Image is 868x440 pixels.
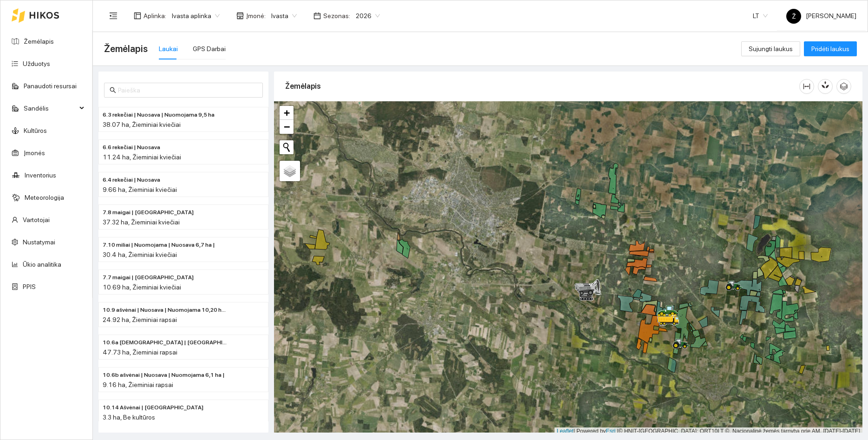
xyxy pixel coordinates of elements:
[23,238,55,246] a: Nustatymai
[236,12,244,20] span: shop
[557,428,574,434] a: Leaflet
[25,194,64,201] a: Meteorologija
[103,283,181,291] span: 10.69 ha, Žieminiai kviečiai
[280,120,294,134] a: Zoom out
[25,171,56,179] a: Inventorius
[193,44,226,54] div: GPS Darbai
[555,427,862,435] div: | Powered by © HNIT-[GEOGRAPHIC_DATA]; ORT10LT ©, Nacionalinė žemės tarnyba prie AM, [DATE]-[DATE]
[24,82,77,90] a: Panaudoti resursai
[741,41,800,56] button: Sujungti laukus
[103,306,227,315] span: 10.9 ašvėnai | Nuosava | Nuomojama 10,20 ha |
[799,79,814,94] button: column-width
[23,60,50,67] a: Užduotys
[606,428,616,434] a: Esri
[103,208,194,217] span: 7.8 maigai | Nuosava
[280,140,294,154] button: Initiate a new search
[786,12,856,20] span: [PERSON_NAME]
[804,45,857,53] a: Pridėti laukus
[104,41,148,56] span: Žemėlapis
[792,9,796,24] span: Ž
[24,149,45,157] a: Įmonės
[172,9,220,23] span: Ivasta aplinka
[749,44,793,54] span: Sujungti laukus
[103,176,160,184] span: 6.4 rekečiai | Nuosava
[103,403,203,412] span: 10.14 Ašvėnai | Nuosava
[144,11,166,21] span: Aplinka :
[800,83,814,90] span: column-width
[804,41,857,56] button: Pridėti laukus
[313,12,321,20] span: calendar
[118,85,257,95] input: Paieška
[285,73,799,99] div: Žemėlapis
[103,338,227,347] span: 10.6a ašvėnai | Nuomojama | Nuosava 6,0 ha |
[110,87,116,93] span: search
[103,186,177,193] span: 9.66 ha, Žieminiai kviečiai
[753,9,768,23] span: LT
[284,107,290,118] span: +
[103,218,180,226] span: 37.32 ha, Žieminiai kviečiai
[23,283,36,290] a: PPIS
[159,44,178,54] div: Laukai
[103,121,181,128] span: 38.07 ha, Žieminiai kviečiai
[103,153,181,161] span: 11.24 ha, Žieminiai kviečiai
[103,371,225,380] span: 10.6b ašvėnai | Nuosava | Nuomojama 6,1 ha |
[271,9,297,23] span: Ivasta
[103,111,215,119] span: 6.3 rekečiai | Nuosava | Nuomojama 9,5 ha
[103,316,177,323] span: 24.92 ha, Žieminiai rapsai
[741,45,800,53] a: Sujungti laukus
[103,414,155,421] span: 3.3 ha, Be kultūros
[24,38,54,45] a: Žemėlapis
[617,428,619,434] span: |
[323,11,350,21] span: Sezonas :
[280,106,294,120] a: Zoom in
[23,261,61,268] a: Ūkio analitika
[284,121,290,132] span: −
[24,127,47,134] a: Kultūros
[811,44,849,54] span: Pridėti laukus
[103,381,173,388] span: 9.16 ha, Žieminiai rapsai
[103,273,194,282] span: 7.7 maigai | Nuomojama
[134,12,141,20] span: layout
[24,99,77,118] span: Sandėlis
[356,9,380,23] span: 2026
[103,241,215,250] span: 7.10 miliai | Nuomojama | Nuosava 6,7 ha |
[103,143,160,152] span: 6.6 rekečiai | Nuosava
[103,348,177,356] span: 47.73 ha, Žieminiai rapsai
[280,161,300,181] a: Layers
[103,251,177,258] span: 30.4 ha, Žieminiai kviečiai
[23,216,50,223] a: Vartotojai
[104,7,123,25] button: menu-fold
[109,12,117,20] span: menu-fold
[246,11,266,21] span: Įmonė :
